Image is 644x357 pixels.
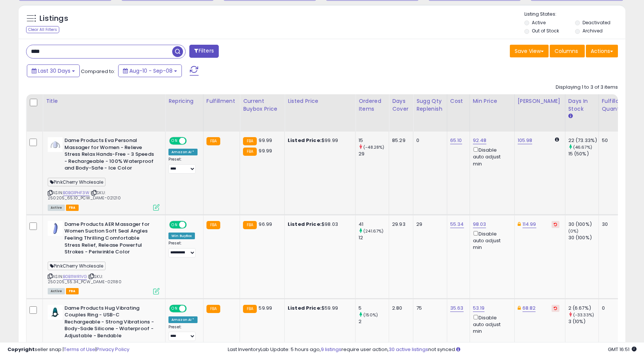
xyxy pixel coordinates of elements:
[550,45,585,57] button: Columns
[586,45,618,57] button: Actions
[40,13,68,24] h5: Listings
[288,221,322,228] b: Listed Price:
[288,97,352,105] div: Listed Price
[63,190,89,196] a: B0BG1PHF3W
[568,221,599,228] div: 30 (100%)
[46,97,162,105] div: Title
[473,97,511,105] div: Min Price
[81,68,115,75] span: Compared to:
[524,11,625,18] p: Listing States:
[510,45,549,57] button: Save View
[170,221,179,228] span: ON
[206,97,237,105] div: Fulfillment
[170,138,179,144] span: ON
[48,221,63,236] img: 21qT6G-3y9L._SL40_.jpg
[555,47,578,55] span: Columns
[118,64,182,77] button: Aug-10 - Sep-08
[359,137,389,144] div: 15
[602,97,628,113] div: Fulfillable Quantity
[168,241,198,258] div: Preset:
[168,325,198,341] div: Preset:
[206,305,220,313] small: FBA
[64,137,155,174] b: Dame Products Eva Personal Massager for Women - Relieve Stress Relax Hands-Free - 3 Speeds - Rech...
[259,137,272,144] span: 99.99
[186,138,198,144] span: OFF
[168,233,195,239] div: Win BuyBox
[48,305,63,320] img: 21Sql37fKEL._SL40_.jpg
[359,305,389,312] div: 5
[363,144,384,150] small: (-48.28%)
[321,346,341,353] a: 9 listings
[450,137,462,144] a: 65.10
[26,26,59,33] div: Clear All Filters
[608,346,637,353] span: 2025-10-9 16:51 GMT
[243,221,257,229] small: FBA
[168,157,198,174] div: Preset:
[568,228,579,234] small: (0%)
[359,234,389,241] div: 12
[259,221,272,228] span: 96.99
[573,144,592,150] small: (46.67%)
[27,64,80,77] button: Last 30 Days
[97,346,129,353] a: Privacy Policy
[518,97,562,105] div: [PERSON_NAME]
[48,288,65,294] span: All listings currently available for purchase on Amazon
[48,262,105,270] span: PinkCherry Wholesale
[186,221,198,228] span: OFF
[602,221,625,228] div: 30
[7,346,35,353] strong: Copyright
[48,178,105,186] span: PinkCherry Wholesale
[473,313,509,335] div: Disable auto adjust min
[473,230,509,251] div: Disable auto adjust min
[243,305,257,313] small: FBA
[416,137,441,144] div: 0
[243,137,257,145] small: FBA
[392,221,407,228] div: 29.93
[48,137,160,210] div: ASIN:
[568,113,573,120] small: Days In Stock.
[602,305,625,312] div: 0
[583,28,603,34] label: Archived
[568,318,599,325] div: 3 (10%)
[48,221,160,294] div: ASIN:
[473,146,509,167] div: Disable auto adjust min
[532,28,559,34] label: Out of Stock
[64,305,155,341] b: Dame Products Hug Vibrating Couples Ring - USB-C Rechargeable - Strong Vibrations - Body-Sade Sil...
[392,137,407,144] div: 85.29
[48,205,65,211] span: All listings currently available for purchase on Amazon
[288,221,350,228] div: $98.03
[186,305,198,312] span: OFF
[568,151,599,157] div: 15 (50%)
[243,148,257,156] small: FBA
[189,45,218,58] button: Filters
[473,221,486,228] a: 98.03
[66,288,79,294] span: FBA
[532,19,546,26] label: Active
[450,304,464,312] a: 35.63
[359,221,389,228] div: 41
[170,305,179,312] span: ON
[473,304,485,312] a: 53.19
[416,305,441,312] div: 75
[206,221,220,229] small: FBA
[7,346,129,353] div: seller snap | |
[359,318,389,325] div: 2
[288,137,322,144] b: Listed Price:
[66,205,79,211] span: FBA
[450,97,467,105] div: Cost
[392,97,410,113] div: Days Cover
[288,137,350,144] div: $99.99
[206,137,220,145] small: FBA
[129,67,173,75] span: Aug-10 - Sep-08
[416,97,444,113] div: Sugg Qty Replenish
[359,151,389,157] div: 29
[63,274,87,280] a: B0B11WR1VG
[568,97,596,113] div: Days In Stock
[363,312,378,318] small: (150%)
[523,304,536,312] a: 68.82
[228,346,637,353] div: Last InventoryLab Update: 5 hours ago, require user action, not synced.
[48,274,121,285] span: | SKU: 250205_55.34_PCW_DAME-021180
[556,84,618,91] div: Displaying 1 to 3 of 3 items
[568,234,599,241] div: 30 (100%)
[518,137,533,144] a: 105.98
